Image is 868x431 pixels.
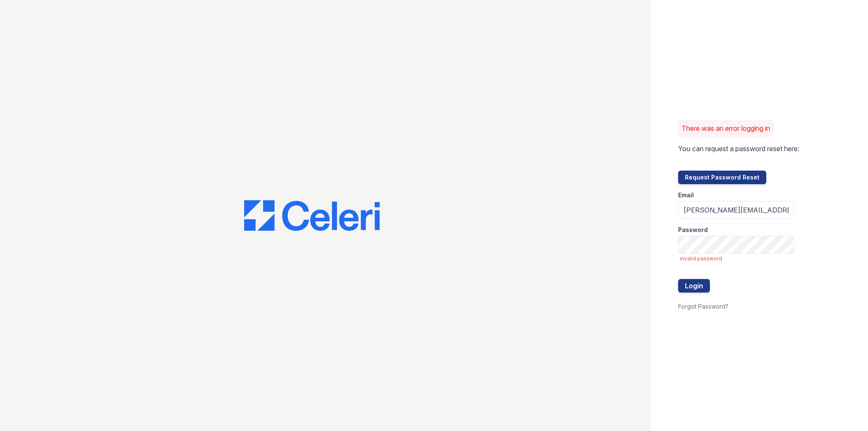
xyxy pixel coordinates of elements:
[678,144,799,154] p: You can request a password reset here:
[678,226,708,234] label: Password
[678,303,729,310] a: Forgot Password?
[244,200,380,231] img: CE_Logo_Blue-a8612792a0a2168367f1c8372b55b34899dd931a85d93a1a3d3e32e68fde9ad4.png
[680,255,794,262] span: invalid password
[678,171,766,184] button: Request Password Reset
[678,191,694,199] label: Email
[678,279,710,293] button: Login
[682,123,770,133] p: There was an error logging in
